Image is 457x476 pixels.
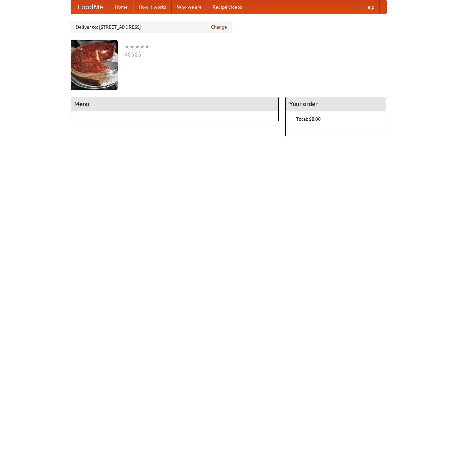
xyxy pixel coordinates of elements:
li: ★ [124,43,129,50]
a: Home [110,0,133,14]
a: Change [211,24,227,30]
li: ★ [129,43,135,50]
li: ★ [140,43,145,50]
li: $ [138,50,141,58]
a: Help [359,0,380,14]
li: ★ [145,43,150,50]
li: ★ [135,43,140,50]
a: Who we are [172,0,207,14]
li: $ [128,50,131,58]
li: $ [135,50,138,58]
div: Deliver to: [STREET_ADDRESS] [71,21,232,33]
li: $ [124,50,128,58]
img: angular.jpg [71,40,118,90]
h4: Menu [71,97,279,111]
b: Total: $0.00 [296,116,321,122]
a: FoodMe [71,0,110,14]
a: How it works [133,0,172,14]
h4: Your order [286,97,386,111]
a: Recipe videos [207,0,247,14]
li: $ [131,50,135,58]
